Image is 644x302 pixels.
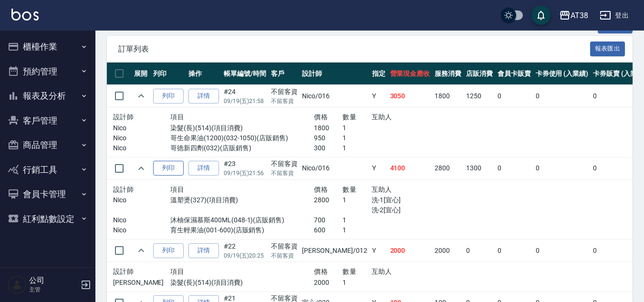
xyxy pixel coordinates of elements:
span: 項目 [170,113,184,121]
span: 數量 [343,186,356,193]
p: 哥徳新四劑(032)(店販銷售) [170,143,314,153]
td: 0 [495,240,533,262]
p: Nico [113,143,170,153]
td: 1300 [464,157,495,179]
td: #22 [221,240,269,262]
a: 詳情 [188,243,219,258]
td: #23 [221,157,269,179]
img: Logo [11,9,39,21]
td: 0 [533,85,591,107]
p: [PERSON_NAME] [113,278,170,288]
p: 染髮(長)(514)(項目消費) [170,278,314,288]
button: 櫃檯作業 [4,34,92,59]
td: 0 [464,240,495,262]
p: 育生輕果油(001-600)(店販銷售) [170,225,314,235]
th: 客戶 [269,62,300,85]
td: Nico /016 [300,85,369,107]
p: Nico [113,215,170,225]
td: 3050 [388,85,433,107]
td: 0 [533,240,591,262]
td: 4100 [388,157,433,179]
th: 展開 [132,62,151,85]
span: 價格 [314,268,328,275]
th: 卡券使用 (入業績) [533,62,591,85]
p: 700 [314,215,343,225]
span: 項目 [170,268,184,275]
button: 列印 [153,243,184,258]
img: Person [8,275,27,294]
span: 設計師 [113,186,134,193]
p: 09/19 (五) 21:56 [224,169,266,177]
td: 0 [495,85,533,107]
th: 操作 [186,62,221,85]
button: expand row [134,89,148,103]
p: 主管 [29,285,78,294]
span: 數量 [343,268,356,275]
p: 1800 [314,123,343,133]
td: Y [370,240,388,262]
th: 帳單編號/時間 [221,62,269,85]
p: 哥生命果油(1200)(032-1050)(店販銷售) [170,133,314,143]
div: 不留客資 [271,159,298,169]
td: 2800 [432,157,464,179]
span: 價格 [314,186,328,193]
button: expand row [134,161,148,176]
p: 09/19 (五) 20:25 [224,251,266,260]
td: 2000 [432,240,464,262]
h5: 公司 [29,276,78,285]
a: 詳情 [188,161,219,176]
p: 沐柚保濕慕斯400ML(048-1)(店販銷售) [170,215,314,225]
div: 不留客資 [271,87,298,97]
p: 1 [343,123,371,133]
p: 1 [343,278,371,288]
p: 1 [343,195,371,205]
td: 1800 [432,85,464,107]
button: 會員卡管理 [4,182,92,207]
button: 列印 [153,89,184,104]
p: 洗-1[宣心] [372,195,458,205]
th: 設計師 [300,62,369,85]
th: 服務消費 [432,62,464,85]
div: AT38 [571,10,588,21]
p: 不留客資 [271,251,298,260]
p: 染髮(長)(514)(項目消費) [170,123,314,133]
td: 1250 [464,85,495,107]
span: 數量 [343,113,356,121]
span: 訂單列表 [118,44,590,54]
p: 1 [343,143,371,153]
p: 不留客資 [271,169,298,177]
span: 設計師 [113,268,134,275]
p: 600 [314,225,343,235]
th: 營業現金應收 [388,62,433,85]
span: 互助人 [372,186,392,193]
div: 不留客資 [271,241,298,251]
span: 互助人 [372,268,392,275]
span: 項目 [170,186,184,193]
th: 會員卡販賣 [495,62,533,85]
button: 紅利點數設定 [4,207,92,231]
button: save [531,6,551,25]
p: 2000 [314,278,343,288]
p: 2800 [314,195,343,205]
th: 列印 [151,62,186,85]
p: 1 [343,215,371,225]
button: 商品管理 [4,133,92,157]
p: 不留客資 [271,97,298,105]
p: Nico [113,123,170,133]
p: 09/19 (五) 21:58 [224,97,266,105]
button: 預約管理 [4,59,92,84]
p: Nico [113,133,170,143]
button: 行銷工具 [4,157,92,182]
p: 溫塑燙(327)(項目消費) [170,195,314,205]
td: [PERSON_NAME] /012 [300,240,369,262]
td: #24 [221,85,269,107]
button: 列印 [153,161,184,176]
th: 指定 [370,62,388,85]
p: 300 [314,143,343,153]
p: 950 [314,133,343,143]
p: 洗-2[宣心] [372,205,458,215]
p: Nico [113,225,170,235]
td: Y [370,85,388,107]
p: 1 [343,133,371,143]
span: 價格 [314,113,328,121]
